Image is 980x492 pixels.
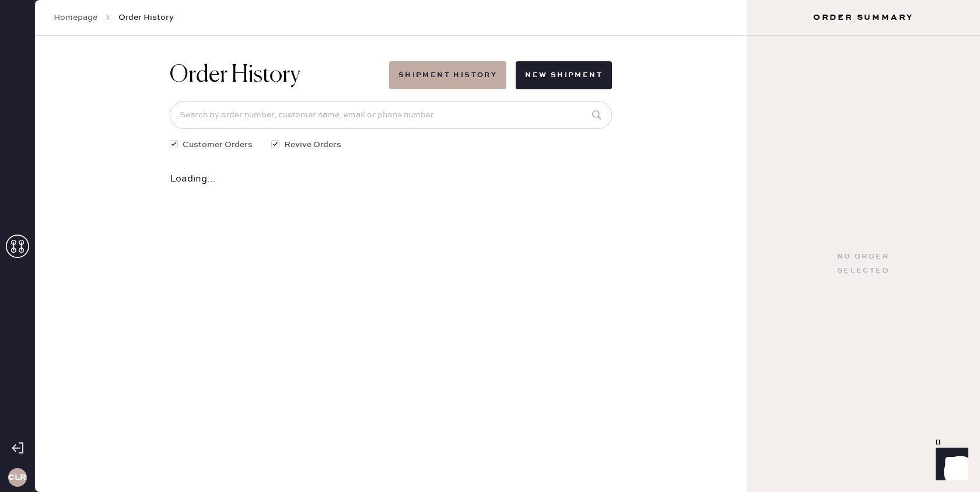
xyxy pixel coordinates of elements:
button: New Shipment [516,61,612,89]
span: Customer Orders [183,138,253,151]
a: Homepage [54,12,97,23]
span: Revive Orders [284,138,341,151]
iframe: Front Chat [925,439,975,490]
span: Order History [118,12,174,23]
div: Loading... [170,175,612,184]
button: Shipment History [389,61,506,89]
input: Search by order number, customer name, email or phone number [170,101,612,129]
h3: CLR [8,473,26,481]
h3: Order Summary [747,12,980,23]
div: No order selected [837,250,890,278]
h1: Order History [170,61,300,89]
